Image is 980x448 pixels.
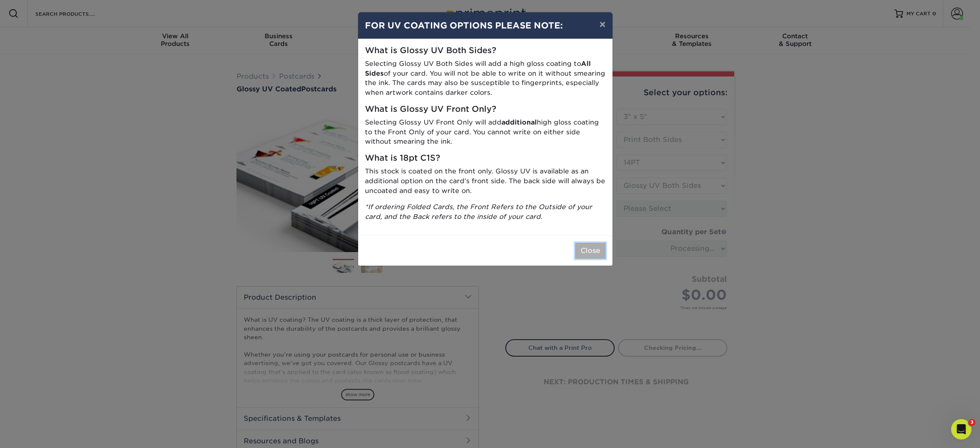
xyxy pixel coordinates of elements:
[365,19,606,32] h4: FOR UV COATING OPTIONS PLEASE NOTE:
[365,153,606,163] h5: What is 18pt C1S?
[365,59,606,98] p: Selecting Glossy UV Both Sides will add a high gloss coating to of your card. You will not be abl...
[365,60,591,77] strong: All Sides
[501,118,537,126] strong: additional
[365,118,606,147] p: Selecting Glossy UV Front Only will add high gloss coating to the Front Only of your card. You ca...
[365,46,606,56] h5: What is Glossy UV Both Sides?
[365,167,606,196] p: This stock is coated on the front only. Glossy UV is available as an additional option on the car...
[365,203,592,221] i: *If ordering Folded Cards, the Front Refers to the Outside of your card, and the Back refers to t...
[951,419,971,439] iframe: Intercom live chat
[575,243,606,259] button: Close
[365,105,606,114] h5: What is Glossy UV Front Only?
[969,419,975,426] span: 3
[593,12,612,36] button: ×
